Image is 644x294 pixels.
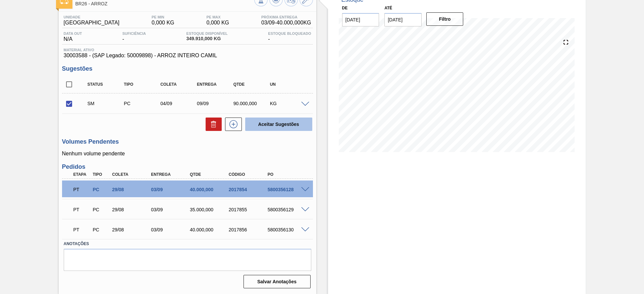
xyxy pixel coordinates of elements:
div: Pedido em Trânsito [72,202,92,217]
div: Qtde [232,82,272,87]
div: 03/09/2025 [149,187,193,192]
p: PT [73,207,90,212]
div: 29/08/2025 [110,207,154,212]
label: Anotações [64,239,311,249]
div: Tipo [122,82,163,87]
button: Filtro [426,12,464,26]
div: 2017856 [227,227,271,232]
div: 90.000,000 [232,101,272,106]
span: Estoque Disponível [186,31,228,35]
div: Entrega [195,82,236,87]
div: Nova sugestão [222,118,242,131]
label: De [342,6,348,10]
div: - [121,31,148,42]
div: Coleta [110,172,154,177]
span: 349.910,000 KG [186,36,228,41]
h3: Sugestões [62,65,313,72]
button: Aceitar Sugestões [245,118,312,131]
button: Salvar Anotações [244,275,311,288]
div: 03/09/2025 [149,227,193,232]
div: Pedido em Trânsito [72,222,92,237]
span: Suficiência [122,31,146,35]
div: 5800356129 [266,207,310,212]
span: Unidade [64,15,120,19]
div: Entrega [149,172,193,177]
div: Excluir Sugestões [202,118,222,131]
span: 0,000 KG [152,20,174,26]
div: KG [268,101,309,106]
div: 35.000,000 [188,207,232,212]
div: Sugestão Manual [86,101,126,106]
div: Pedido de Compra [91,227,111,232]
span: [GEOGRAPHIC_DATA] [64,20,120,26]
span: Próxima Entrega [261,15,311,19]
span: Data out [64,31,82,35]
div: UN [268,82,309,87]
div: 2017854 [227,187,271,192]
div: Etapa [72,172,92,177]
div: 09/09/2025 [195,101,236,106]
span: Material ativo [64,48,311,52]
span: 03/09 - 40.000,000 KG [261,20,311,26]
div: 29/08/2025 [110,187,154,192]
input: dd/mm/yyyy [384,13,422,26]
div: Status [86,82,126,87]
div: 29/08/2025 [110,227,154,232]
span: PE MIN [152,15,174,19]
p: Nenhum volume pendente [62,151,313,157]
div: - [266,31,313,42]
div: PO [266,172,310,177]
p: PT [73,187,90,192]
input: dd/mm/yyyy [342,13,379,26]
div: Pedido de Compra [91,207,111,212]
div: Coleta [159,82,199,87]
div: 40.000,000 [188,227,232,232]
div: Pedido de Compra [122,101,163,106]
div: 04/09/2025 [159,101,199,106]
div: 2017855 [227,207,271,212]
div: Pedido de Compra [91,187,111,192]
div: 03/09/2025 [149,207,193,212]
span: PE MAX [206,15,229,19]
div: N/A [62,31,84,42]
div: 5800356130 [266,227,310,232]
div: Pedido em Trânsito [72,182,92,197]
div: 40.000,000 [188,187,232,192]
div: Aceitar Sugestões [242,117,313,132]
h3: Pedidos [62,163,313,170]
div: Tipo [91,172,111,177]
div: Código [227,172,271,177]
div: Qtde [188,172,232,177]
span: Estoque Bloqueado [268,31,311,35]
h3: Volumes Pendentes [62,138,313,145]
div: 5800356128 [266,187,310,192]
span: 0,000 KG [206,20,229,26]
span: BR26 - ARROZ [75,1,254,6]
label: Até [384,6,392,10]
p: PT [73,227,90,232]
span: 30003588 - (SAP Legado: 50009898) - ARROZ INTEIRO CAMIL [64,53,311,59]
